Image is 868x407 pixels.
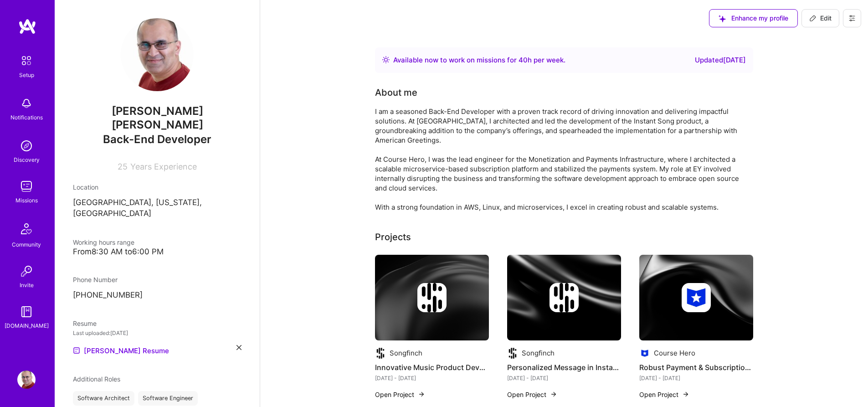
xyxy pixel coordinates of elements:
img: Company logo [550,283,579,312]
a: User Avatar [15,371,38,389]
span: Back-End Developer [103,133,211,146]
div: Available now to work on missions for h per week . [393,55,565,66]
img: Company logo [375,348,386,359]
div: Software Architect [73,391,134,406]
img: Invite [17,262,36,280]
div: Software Engineer [138,391,198,406]
img: Community [15,218,37,240]
img: guide book [17,303,36,321]
span: Additional Roles [73,375,120,383]
span: Resume [73,319,97,327]
p: [PHONE_NUMBER] [73,290,241,301]
span: 25 [118,162,128,171]
h4: Innovative Music Product Development [375,361,489,373]
img: logo [18,18,36,35]
img: arrow-right [682,391,689,398]
div: Community [12,240,41,249]
span: Working hours range [73,238,134,246]
span: 40 [519,56,528,64]
img: User Avatar [17,371,36,389]
h4: Personalized Message in Instant Song [507,361,621,373]
div: Songfinch [390,348,422,358]
img: cover [507,255,621,340]
span: [PERSON_NAME] [PERSON_NAME] [73,104,241,132]
div: I am a seasoned Back-End Developer with a proven track record of driving innovation and deliverin... [375,107,740,212]
img: Company logo [507,348,518,359]
div: Tell us a little about yourself [375,86,417,99]
div: Invite [20,280,34,290]
a: [PERSON_NAME] Resume [73,345,169,356]
img: Resume [73,347,80,354]
div: [DOMAIN_NAME] [5,321,49,330]
span: Phone Number [73,276,118,283]
img: Availability [382,56,390,63]
div: Missions [15,196,38,205]
div: Notifications [10,113,43,122]
div: Updated [DATE] [695,55,746,66]
div: Location [73,182,241,192]
div: Setup [19,70,34,80]
span: Edit [809,14,832,23]
button: Open Project [375,390,425,399]
h4: Robust Payment & Subscription Processing [639,361,753,373]
img: setup [17,51,36,70]
div: [DATE] - [DATE] [639,373,753,383]
div: Songfinch [522,348,555,358]
span: Years Experience [130,162,197,171]
div: Projects [375,230,411,244]
button: Edit [801,9,839,27]
div: Discovery [14,155,40,165]
div: Last uploaded: [DATE] [73,328,241,338]
button: Open Project [639,390,689,399]
div: [DATE] - [DATE] [375,373,489,383]
img: cover [375,255,489,340]
p: [GEOGRAPHIC_DATA], [US_STATE], [GEOGRAPHIC_DATA] [73,197,241,219]
span: Enhance my profile [719,14,788,23]
img: teamwork [17,177,36,196]
img: cover [639,255,753,340]
img: Company logo [417,283,447,312]
img: Company logo [639,348,650,359]
i: icon Close [236,345,241,350]
div: Course Hero [654,348,695,358]
img: Company logo [682,283,711,312]
button: Open Project [507,390,557,399]
img: User Avatar [121,18,194,91]
i: icon SuggestedTeams [719,15,726,22]
button: Enhance my profile [709,9,798,27]
img: arrow-right [418,391,425,398]
img: bell [17,94,36,113]
div: About me [375,86,417,99]
div: From 8:30 AM to 6:00 PM [73,247,241,257]
img: discovery [17,137,36,155]
div: [DATE] - [DATE] [507,373,621,383]
img: arrow-right [550,391,557,398]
